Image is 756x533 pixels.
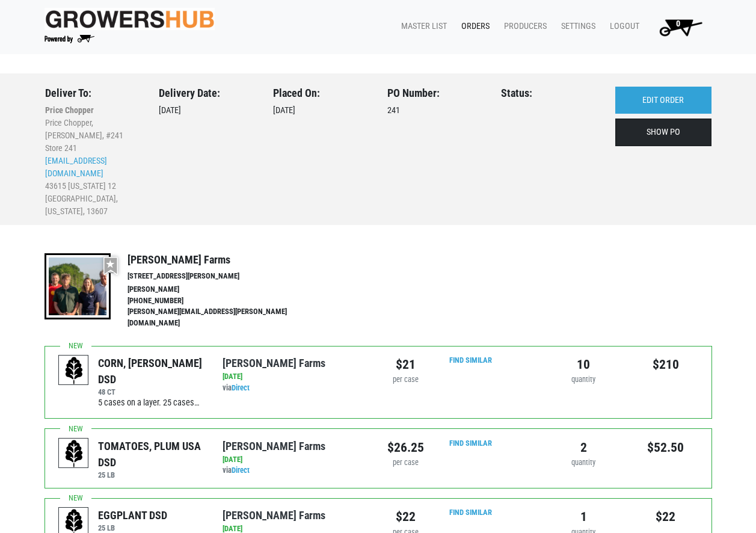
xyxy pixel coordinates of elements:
span: … [194,396,200,410]
a: Logout [600,15,644,38]
div: TOMATOES, PLUM USA DSD [98,438,204,470]
a: Orders [452,15,494,38]
h3: Delivery Date: [159,87,255,100]
a: Find Similar [449,508,492,517]
div: per case [387,457,424,469]
a: [PERSON_NAME] Farms [223,357,325,369]
span: 241 [387,105,400,116]
div: $22 [634,507,698,526]
li: [PERSON_NAME] [128,284,313,295]
img: thumbnail-8a08f3346781c529aa742b86dead986c.jpg [45,253,111,319]
div: per case [387,374,424,386]
a: SHOW PO [615,119,711,146]
img: Powered by Big Wheelbarrow [45,35,94,43]
li: 43615 [US_STATE] 12 [45,180,141,193]
div: $26.25 [387,438,424,457]
h3: PO Number: [387,87,484,100]
div: [DATE] [159,87,255,218]
a: Find Similar [449,439,492,448]
h4: [PERSON_NAME] Farms [128,253,313,266]
h3: Deliver To: [45,87,141,100]
h6: 48 CT [98,387,204,396]
div: 2 [552,438,616,457]
a: [PERSON_NAME] Farms [223,509,325,522]
a: Direct [232,466,250,475]
a: [PERSON_NAME] Farms [223,440,325,452]
div: [DATE] [223,371,369,383]
div: [DATE] [223,454,369,466]
li: [PHONE_NUMBER] [128,295,313,307]
div: 5 cases on a layer. 25 cases [98,396,204,410]
a: 0 [644,15,712,39]
a: Producers [494,15,552,38]
div: via [223,454,369,477]
a: Settings [552,15,600,38]
div: 1 [552,507,616,526]
img: Cart [654,15,707,39]
a: Direct [232,383,250,392]
li: [PERSON_NAME][EMAIL_ADDRESS][PERSON_NAME][DOMAIN_NAME] [128,306,313,329]
h3: Status: [501,87,597,100]
div: $210 [634,355,698,374]
div: $52.50 [634,438,698,457]
a: EDIT ORDER [615,87,711,114]
a: [EMAIL_ADDRESS][DOMAIN_NAME] [45,156,107,178]
img: original-fc7597fdc6adbb9d0e2ae620e786d1a2.jpg [45,8,215,30]
div: EGGPLANT DSD [98,507,167,523]
li: [GEOGRAPHIC_DATA], [US_STATE], 13607 [45,193,141,218]
div: CORN, [PERSON_NAME] DSD [98,355,204,387]
div: 10 [552,355,616,374]
h6: 25 LB [98,470,204,479]
span: quantity [571,458,595,467]
div: $21 [387,355,424,374]
div: $22 [387,507,424,526]
h6: 25 LB [98,523,167,532]
span: 0 [676,19,680,29]
img: placeholder-variety-43d6402dacf2d531de610a020419775a.svg [59,356,89,386]
h3: Placed On: [273,87,369,100]
li: [STREET_ADDRESS][PERSON_NAME] [128,271,313,282]
div: [DATE] [273,87,369,218]
b: Price Chopper [45,105,94,115]
img: placeholder-variety-43d6402dacf2d531de610a020419775a.svg [59,439,89,469]
a: Find Similar [449,356,492,365]
a: Master List [392,15,452,38]
span: quantity [571,375,595,384]
div: via [223,371,369,394]
li: Store 241 [45,142,141,155]
li: Price Chopper, [PERSON_NAME], #241 [45,117,141,142]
